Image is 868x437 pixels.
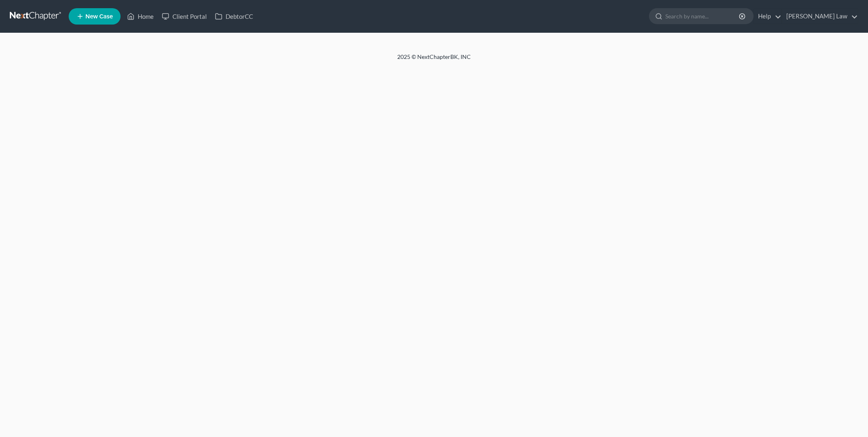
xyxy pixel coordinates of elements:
a: Client Portal [158,9,211,24]
span: New Case [85,14,113,20]
a: Help [754,9,781,24]
a: DebtorCC [211,9,257,24]
div: 2025 © NextChapterBK, INC [201,53,667,68]
a: Home [123,9,158,24]
a: [PERSON_NAME] Law [782,9,858,24]
input: Search by name... [665,9,740,24]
